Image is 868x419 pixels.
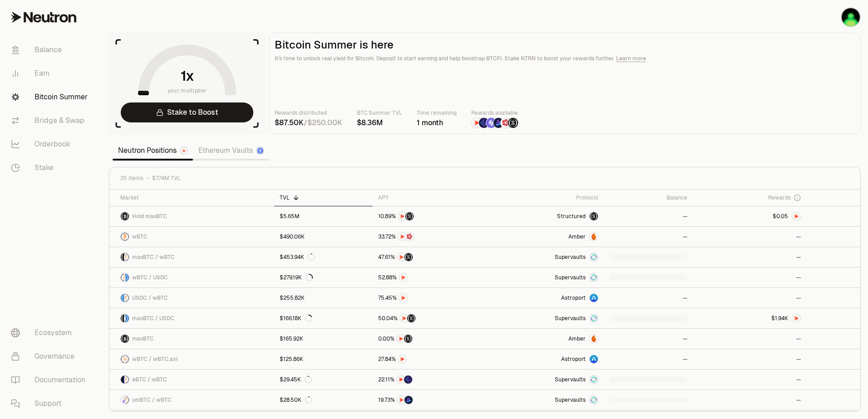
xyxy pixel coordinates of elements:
span: maxBTC [132,335,154,342]
span: Supervaults [555,253,586,261]
a: -- [693,227,807,247]
img: NTRN Logo [792,314,800,322]
img: Supervaults [590,314,598,322]
a: $29.45K [274,370,373,390]
a: -- [604,227,692,247]
p: Rewards distributed [275,108,342,117]
a: -- [693,329,807,349]
a: -- [693,390,807,410]
img: wBTC Logo [121,233,129,241]
button: NTRNEtherFi Points [378,375,483,384]
div: TVL [280,194,367,201]
a: Orderbook [4,132,98,156]
span: Supervaults [555,396,586,404]
a: wBTC LogowBTC [109,227,274,247]
h2: Bitcoin Summer is here [275,39,855,51]
button: NTRN [378,355,483,364]
a: $453.94K [274,247,373,267]
a: maxBTC LogoHold maxBTC [109,206,274,226]
span: Hold maxBTC [132,213,167,220]
a: NTRN [373,268,488,287]
a: Bridge & Swap [4,109,98,132]
img: wBTC Logo [125,396,129,404]
a: Stake [4,156,98,180]
img: NTRN [399,273,407,282]
a: $28.50K [274,390,373,410]
a: NTRN Logo [693,308,807,328]
a: NTRNStructured Points [373,206,488,226]
div: Balance [609,194,687,201]
img: EtherFi Points [479,118,489,128]
a: eBTC LogowBTC LogoeBTC / wBTC [109,370,274,390]
img: Supervaults [590,396,598,404]
div: $490.06K [280,233,305,240]
span: Amber [568,233,586,240]
img: Neutron Logo [181,148,187,154]
span: uniBTC / wBTC [132,396,172,404]
span: wBTC / USDC [132,274,168,281]
img: USDC Logo [125,314,129,322]
a: Learn more [616,55,646,62]
img: Supervaults [590,273,598,282]
span: Supervaults [555,274,586,281]
button: NTRNStructured Points [378,334,483,343]
a: -- [604,206,692,226]
a: maxBTC LogowBTC LogomaxBTC / wBTC [109,247,274,267]
img: NTRN [398,355,406,363]
a: Stake to Boost [121,102,253,122]
img: Mars Fragments [501,118,511,128]
img: Solv Points [486,118,496,128]
a: Neutron Positions [113,141,193,160]
button: NTRNMars Fragments [378,232,483,241]
a: NTRNStructured Points [373,247,488,267]
img: wBTC Logo [125,294,129,302]
img: USDC Logo [121,294,124,302]
div: / [275,117,342,128]
a: SupervaultsSupervaults [488,268,604,287]
img: wBTC Logo [121,273,124,282]
span: wBTC / wBTC.axl [132,356,178,363]
span: $7.74M TVL [152,175,181,182]
img: USDC Logo [125,273,129,282]
a: $5.65M [274,206,373,226]
a: wBTC LogowBTC.axl LogowBTC / wBTC.axl [109,349,274,369]
div: Market [120,194,269,201]
span: Astroport [561,294,586,302]
a: Ethereum Vaults [193,141,269,160]
a: Bitcoin Summer [4,85,98,109]
button: NTRNStructured Points [378,253,483,262]
a: SupervaultsSupervaults [488,308,604,328]
img: NTRN [400,314,408,322]
a: Documentation [4,368,98,392]
a: NTRNEtherFi Points [373,370,488,390]
a: Astroport [488,288,604,308]
div: $165.92K [280,335,303,342]
img: wBTC.axl Logo [125,355,129,363]
a: $279.19K [274,268,373,287]
p: BTC Summer TVL [357,108,402,117]
a: uniBTC LogowBTC LogouniBTC / wBTC [109,390,274,410]
img: NTRN [397,335,405,343]
span: wBTC [132,233,148,240]
div: $29.45K [280,376,312,383]
a: $125.86K [274,349,373,369]
button: NTRNStructured Points [378,314,483,323]
span: Supervaults [555,376,586,383]
span: 25 items [120,175,143,182]
a: -- [604,349,692,369]
a: Ecosystem [4,321,98,345]
a: NTRN [373,349,488,369]
a: AmberAmber [488,329,604,349]
img: maxBTC [590,212,598,220]
img: wBTC Logo [125,375,129,384]
p: It's time to unlock real yield for Bitcoin. Deposit to start earning and help boostrap BTCFi. Sta... [275,54,855,63]
a: AmberAmber [488,227,604,247]
a: maxBTC LogomaxBTC [109,329,274,349]
div: $255.82K [280,294,305,302]
a: wBTC LogoUSDC LogowBTC / USDC [109,268,274,287]
img: maxBTC Logo [121,212,129,220]
img: NTRN [397,396,405,404]
span: Structured [557,213,586,220]
div: APY [378,194,483,201]
div: $453.94K [280,253,315,261]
